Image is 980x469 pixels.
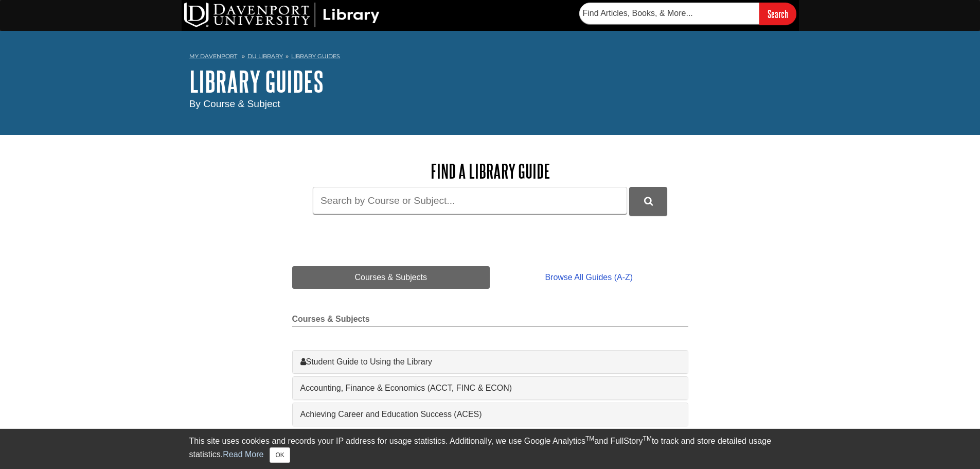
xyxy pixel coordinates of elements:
[292,266,490,289] a: Courses & Subjects
[490,266,688,289] a: Browse All Guides (A-Z)
[759,3,796,25] input: Search
[184,3,380,27] img: DU Library
[643,435,652,442] sup: TM
[300,408,680,421] a: Achieving Career and Education Success (ACES)
[579,3,759,24] input: Find Articles, Books, & More...
[270,447,290,463] button: Close
[247,53,283,60] a: DU Library
[189,52,237,61] a: My Davenport
[189,97,791,112] div: By Course & Subject
[644,197,653,206] i: Search Library Guides
[291,53,340,60] a: Library Guides
[223,450,263,459] a: Read More
[313,187,627,214] input: Search by Course or Subject...
[189,435,791,463] div: This site uses cookies and records your IP address for usage statistics. Additionally, we use Goo...
[292,161,688,182] h2: Find a Library Guide
[189,66,791,97] h1: Library Guides
[300,382,680,394] a: Accounting, Finance & Economics (ACCT, FINC & ECON)
[585,435,594,442] sup: TM
[300,356,680,368] a: Student Guide to Using the Library
[189,49,791,66] nav: breadcrumb
[292,315,688,327] h2: Courses & Subjects
[579,3,796,25] form: Searches DU Library's articles, books, and more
